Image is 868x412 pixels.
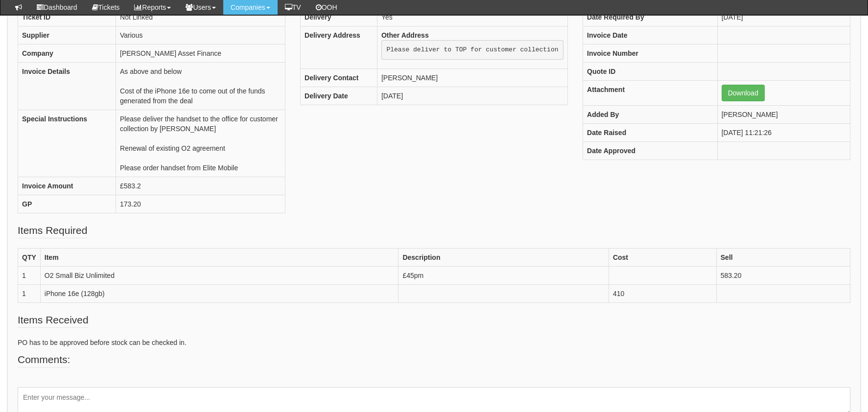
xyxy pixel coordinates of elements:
[116,110,285,177] td: Please deliver the handset to the office for customer collection by [PERSON_NAME] Renewal of exis...
[377,87,567,105] td: [DATE]
[18,8,116,26] th: Ticket ID
[609,249,716,267] th: Cost
[116,195,285,213] td: 173.20
[18,26,116,45] th: Supplier
[583,81,717,106] th: Attachment
[583,142,717,160] th: Date Approved
[399,267,609,285] td: £45pm
[18,110,116,177] th: Special Instructions
[583,106,717,124] th: Added By
[381,31,429,39] b: Other Address
[18,195,116,213] th: GP
[18,63,116,110] th: Invoice Details
[583,45,717,63] th: Invoice Number
[116,45,285,63] td: [PERSON_NAME] Asset Finance
[18,352,70,367] legend: Comments:
[377,8,567,26] td: Yes
[116,26,285,45] td: Various
[18,313,89,328] legend: Items Received
[609,285,716,303] td: 410
[722,85,765,101] a: Download
[583,63,717,81] th: Quote ID
[18,45,116,63] th: Company
[716,249,850,267] th: Sell
[18,338,850,347] p: PO has to be approved before stock can be checked in.
[116,177,285,195] td: £583.2
[583,8,717,26] th: Date Required By
[300,26,377,69] th: Delivery Address
[583,124,717,142] th: Date Raised
[381,40,563,60] pre: Please deliver to TOP for customer collection
[18,249,41,267] th: QTY
[583,26,717,45] th: Invoice Date
[18,177,116,195] th: Invoice Amount
[40,267,399,285] td: O2 Small Biz Unlimited
[18,223,87,238] legend: Items Required
[18,267,41,285] td: 1
[717,106,850,124] td: [PERSON_NAME]
[717,124,850,142] td: [DATE] 11:21:26
[300,8,377,26] th: Delivery
[717,8,850,26] td: [DATE]
[40,285,399,303] td: iPhone 16e (128gb)
[300,69,377,87] th: Delivery Contact
[300,87,377,105] th: Delivery Date
[116,8,285,26] td: Not Linked
[40,249,399,267] th: Item
[716,267,850,285] td: 583.20
[377,69,567,87] td: [PERSON_NAME]
[18,285,41,303] td: 1
[399,249,609,267] th: Description
[116,63,285,110] td: As above and below Cost of the iPhone 16e to come out of the funds generated from the deal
